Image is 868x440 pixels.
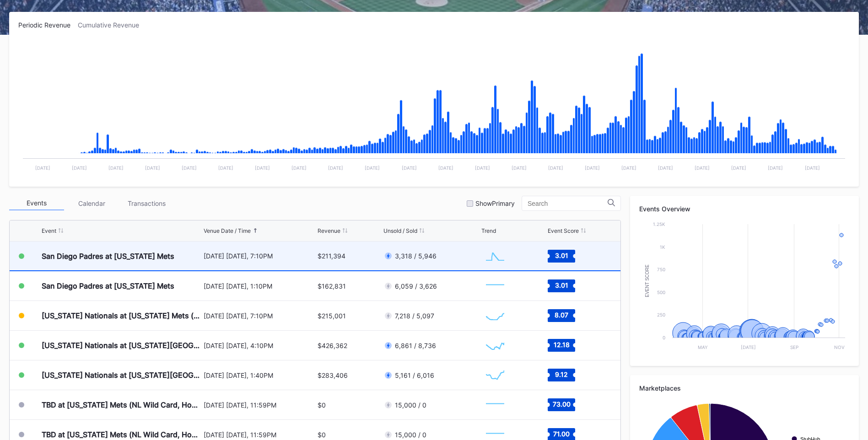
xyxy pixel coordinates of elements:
div: [DATE] [DATE], 1:10PM [204,282,315,290]
text: [DATE] [731,165,746,171]
div: 15,000 / 0 [395,401,426,409]
text: 250 [657,312,665,317]
div: [DATE] [DATE], 4:10PM [204,342,315,349]
svg: Chart title [639,220,850,357]
div: Marketplaces [639,384,850,392]
svg: Chart title [481,304,509,327]
text: May [698,344,708,350]
text: 71.00 [553,430,570,438]
text: 3.01 [555,251,568,259]
text: 12.18 [553,341,569,349]
div: 7,218 / 5,097 [395,312,434,320]
div: San Diego Padres at [US_STATE] Mets [42,281,174,290]
text: [DATE] [365,165,380,171]
text: 73.00 [552,400,570,408]
div: $211,394 [318,252,345,260]
text: 0 [663,335,665,340]
div: 5,161 / 6,016 [395,371,434,379]
div: 6,861 / 8,736 [395,342,436,349]
text: [DATE] [741,344,756,350]
div: $0 [318,401,326,409]
div: 15,000 / 0 [395,431,426,439]
svg: Chart title [481,245,509,268]
text: [DATE] [402,165,417,171]
text: [DATE] [328,165,343,171]
text: 1.25k [653,221,665,227]
div: [DATE] [DATE], 11:59PM [204,401,315,409]
div: San Diego Padres at [US_STATE] Mets [42,252,174,261]
text: [DATE] [108,165,124,171]
div: [US_STATE] Nationals at [US_STATE] Mets (Pop-Up Home Run Apple Giveaway) [42,311,201,320]
div: [US_STATE] Nationals at [US_STATE][GEOGRAPHIC_DATA] [42,370,201,380]
text: [DATE] [145,165,160,171]
text: [DATE] [805,165,820,171]
div: $162,831 [318,282,346,290]
div: Transactions [119,196,174,210]
text: 3.01 [555,281,568,289]
input: Search [528,200,608,207]
text: 8.07 [555,311,568,319]
text: [DATE] [291,165,307,171]
text: Nov [834,344,845,350]
text: Sep [790,344,798,350]
text: [DATE] [585,165,600,171]
div: 3,318 / 5,946 [395,252,437,260]
text: [DATE] [548,165,563,171]
text: [DATE] [438,165,453,171]
text: 750 [657,267,665,272]
svg: Chart title [481,364,509,386]
text: [DATE] [182,165,197,171]
div: Show Primary [475,199,515,207]
div: Event Score [548,227,579,234]
text: [DATE] [621,165,636,171]
text: Event Score [645,264,650,297]
div: Events [9,196,64,210]
div: [DATE] [DATE], 11:59PM [204,431,315,439]
div: 6,059 / 3,626 [395,282,437,290]
div: Event [42,227,56,234]
div: $283,406 [318,371,348,379]
div: TBD at [US_STATE] Mets (NL Wild Card, Home Game 1) (If Necessary) [42,400,201,409]
text: [DATE] [255,165,270,171]
div: Calendar [64,196,119,210]
div: $426,362 [318,342,347,349]
svg: Chart title [481,334,509,357]
text: [DATE] [475,165,490,171]
svg: Chart title [481,393,509,416]
div: Events Overview [639,205,850,213]
svg: Chart title [18,40,850,177]
div: Trend [481,227,496,234]
text: [DATE] [72,165,87,171]
div: [DATE] [DATE], 7:10PM [204,252,315,260]
div: $215,001 [318,312,346,320]
div: [DATE] [DATE], 7:10PM [204,312,315,320]
text: 500 [657,290,665,295]
svg: Chart title [481,274,509,297]
div: [DATE] [DATE], 1:40PM [204,371,315,379]
div: Cumulative Revenue [78,21,146,29]
text: [DATE] [218,165,233,171]
div: $0 [318,431,326,439]
text: [DATE] [658,165,673,171]
text: [DATE] [695,165,710,171]
text: 9.12 [555,370,568,378]
text: [DATE] [512,165,527,171]
div: TBD at [US_STATE] Mets (NL Wild Card, Home Game 2) (If Necessary) [42,430,201,439]
div: [US_STATE] Nationals at [US_STATE][GEOGRAPHIC_DATA] (Long Sleeve T-Shirt Giveaway) [42,341,201,350]
div: Revenue [318,227,340,234]
text: [DATE] [35,165,50,171]
div: Unsold / Sold [383,227,417,234]
text: 1k [660,244,665,250]
div: Venue Date / Time [204,227,251,234]
div: Periodic Revenue [18,21,78,29]
text: [DATE] [768,165,783,171]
